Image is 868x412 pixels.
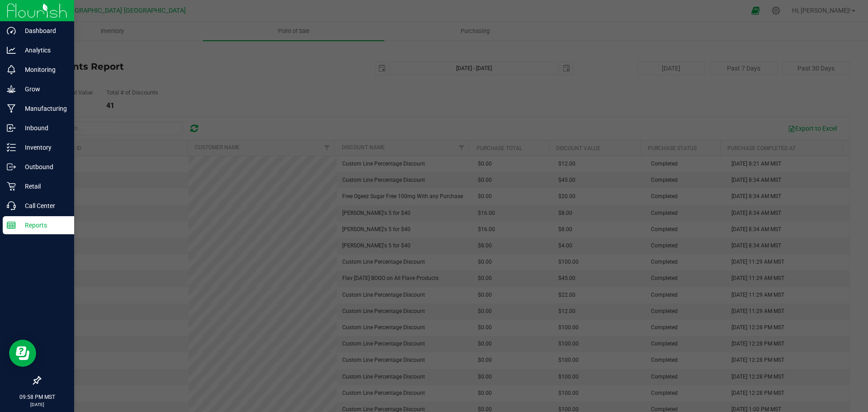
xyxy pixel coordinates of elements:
p: Analytics [16,45,70,56]
inline-svg: Inbound [7,123,16,133]
inline-svg: Manufacturing [7,104,16,113]
p: Inbound [16,123,70,133]
p: Dashboard [16,25,70,36]
p: [DATE] [4,401,70,408]
inline-svg: Retail [7,182,16,191]
inline-svg: Outbound [7,162,16,171]
inline-svg: Analytics [7,46,16,55]
p: Monitoring [16,64,70,75]
p: Call Center [16,200,70,211]
p: Reports [16,220,70,231]
inline-svg: Inventory [7,143,16,152]
inline-svg: Call Center [7,201,16,210]
iframe: Resource center [9,340,36,367]
p: 09:58 PM MST [4,393,70,401]
p: Grow [16,84,70,95]
inline-svg: Grow [7,85,16,94]
p: Outbound [16,161,70,172]
inline-svg: Dashboard [7,26,16,35]
inline-svg: Monitoring [7,65,16,74]
inline-svg: Reports [7,221,16,230]
p: Inventory [16,142,70,153]
p: Retail [16,181,70,192]
p: Manufacturing [16,103,70,114]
